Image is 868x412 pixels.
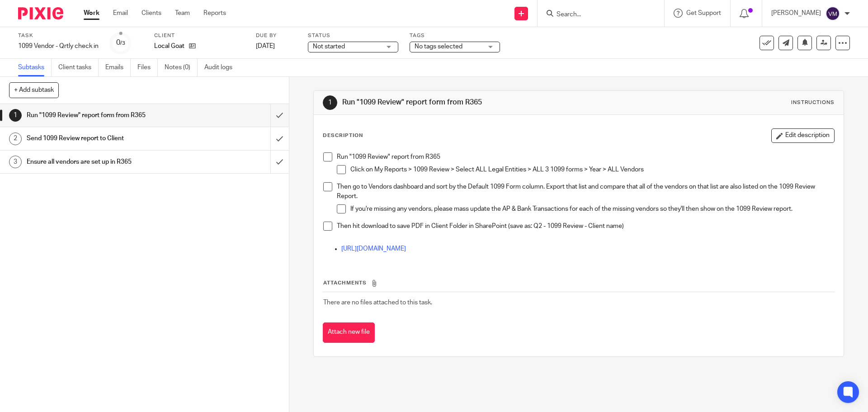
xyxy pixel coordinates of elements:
[9,133,22,145] div: 2
[323,280,367,285] span: Attachments
[256,43,275,49] span: [DATE]
[256,32,297,39] label: Due by
[337,152,834,161] p: Run "1099 Review" report from R365
[204,59,239,76] a: Audit logs
[58,59,99,76] a: Client tasks
[337,222,834,231] p: Then hit download to save PDF in Client Folder in SharePoint (save as: Q2 - 1099 Review - Client ...
[120,41,125,46] small: /3
[323,132,363,139] p: Description
[342,98,598,107] h1: Run "1099 Review" report form from R365
[142,9,161,18] a: Clients
[27,132,183,145] h1: Send 1099 Review report to Client
[556,11,637,19] input: Search
[9,82,59,98] button: + Add subtask
[9,109,22,122] div: 1
[323,299,432,306] span: There are no files attached to this task.
[791,99,835,106] div: Instructions
[308,32,398,39] label: Status
[826,6,840,21] img: svg%3E
[154,32,245,39] label: Client
[350,204,834,213] p: If you're missing any vendors, please mass update the AP & Bank Transactions for each of the miss...
[341,246,406,252] a: [URL][DOMAIN_NAME]
[686,10,721,16] span: Get Support
[116,38,125,48] div: 0
[337,182,834,201] p: Then go to Vendors dashboard and sort by the Default 1099 Form column. Export that list and compa...
[154,42,184,51] p: Local Goat
[18,59,52,76] a: Subtasks
[105,59,131,76] a: Emails
[323,322,375,343] button: Attach new file
[313,43,345,50] span: Not started
[323,95,337,110] div: 1
[175,9,190,18] a: Team
[27,109,183,122] h1: Run "1099 Review" report form from R365
[771,128,835,143] button: Edit description
[771,9,821,18] p: [PERSON_NAME]
[415,43,462,50] span: No tags selected
[84,9,99,18] a: Work
[9,156,22,168] div: 3
[113,9,128,18] a: Email
[410,32,500,39] label: Tags
[137,59,158,76] a: Files
[27,155,183,169] h1: Ensure all vendors are set up in R365
[18,7,63,19] img: Pixie
[350,165,834,174] p: Click on My Reports > 1099 Review > Select ALL Legal Entities > ALL 3 1099 forms > Year > ALL Ven...
[165,59,198,76] a: Notes (0)
[203,9,226,18] a: Reports
[18,32,99,39] label: Task
[18,42,99,51] div: 1099 Vendor - Qrtly check in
